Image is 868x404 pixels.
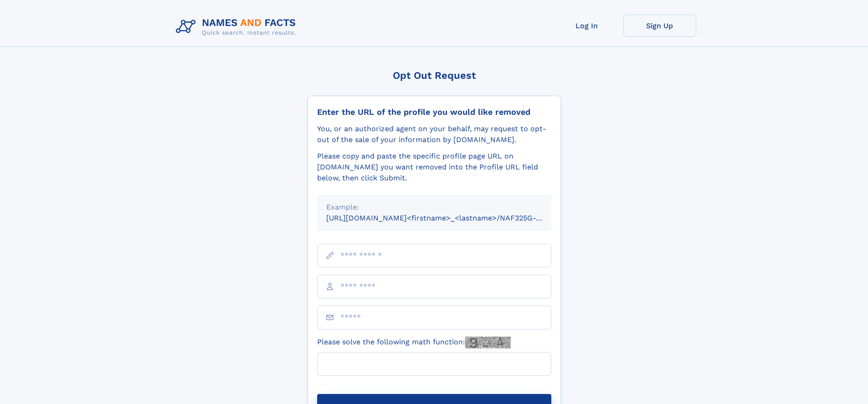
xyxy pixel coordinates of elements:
[172,15,303,39] img: Logo Names and Facts
[317,107,551,117] div: Enter the URL of the profile you would like removed
[326,202,542,213] div: Example:
[623,15,696,37] a: Sign Up
[308,70,561,81] div: Opt Out Request
[317,337,511,348] label: Please solve the following math function:
[317,151,551,184] div: Please copy and paste the specific profile page URL on [DOMAIN_NAME] you want removed into the Pr...
[550,15,623,37] a: Log In
[317,123,551,145] div: You, or an authorized agent on your behalf, may request to opt-out of the sale of your informatio...
[326,214,569,222] small: [URL][DOMAIN_NAME]<firstname>_<lastname>/NAF325G-xxxxxxxx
